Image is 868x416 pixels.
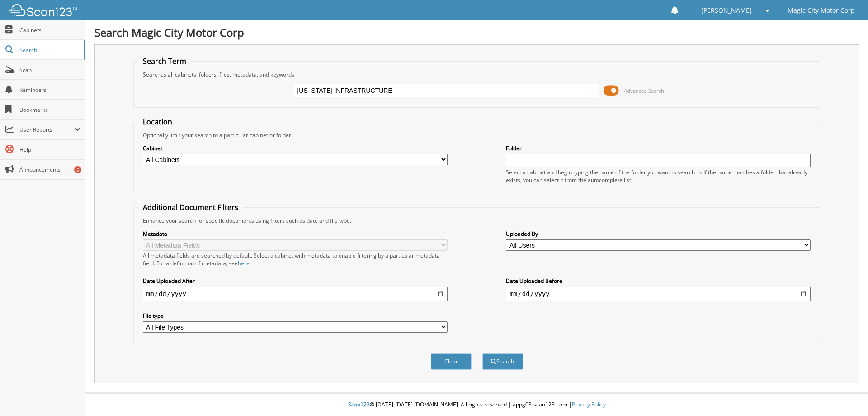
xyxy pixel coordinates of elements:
[19,46,79,54] span: Search
[138,217,816,225] div: Enhance your search for specific documents using filters such as date and file type.
[431,353,472,370] button: Clear
[9,4,77,16] img: scan123-logo-white.svg
[506,168,811,184] div: Select a cabinet and begin typing the name of the folder you want to search in. If the name match...
[506,277,811,285] label: Date Uploaded Before
[19,146,80,153] span: Help
[572,401,606,408] a: Privacy Policy
[482,353,523,370] button: Search
[143,252,448,267] div: All metadata fields are searched by default. Select a cabinet with metadata to enable filtering b...
[143,312,448,320] label: File type
[788,8,855,13] span: Magic City Motor Corp
[19,126,74,134] span: User Reports
[506,287,811,301] input: end
[143,277,448,285] label: Date Uploaded After
[143,144,448,152] label: Cabinet
[19,86,80,94] span: Reminders
[19,26,80,34] span: Cabinets
[138,56,191,66] legend: Search Term
[94,25,859,40] h1: Search Magic City Motor Corp
[506,230,811,238] label: Uploaded By
[823,373,868,416] iframe: Chat Widget
[348,401,370,408] span: Scan123
[143,287,448,301] input: start
[74,166,81,173] div: 5
[19,66,80,74] span: Scan
[19,106,80,114] span: Bookmarks
[138,71,816,78] div: Searches all cabinets, folders, files, metadata, and keywords
[138,131,816,139] div: Optionally limit your search to a particular cabinet or folder
[85,394,868,416] div: © [DATE]-[DATE] [DOMAIN_NAME]. All rights reserved | appg03-scan123-com |
[701,8,752,13] span: [PERSON_NAME]
[19,166,80,173] span: Announcements
[138,117,177,127] legend: Location
[138,202,243,212] legend: Additional Document Filters
[624,87,664,94] span: Advanced Search
[506,144,811,152] label: Folder
[143,230,448,238] label: Metadata
[238,259,250,267] a: here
